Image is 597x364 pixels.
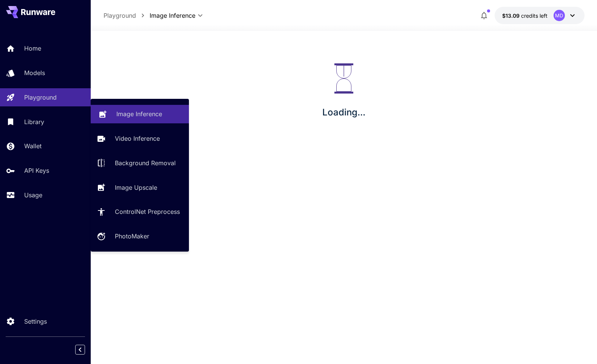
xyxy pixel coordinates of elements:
[24,166,49,175] p: API Keys
[24,68,45,77] p: Models
[24,190,42,200] p: Usage
[104,11,150,20] nav: breadcrumb
[24,117,44,126] p: Library
[104,11,136,20] p: Playground
[91,227,189,246] a: PhotoMaker
[24,317,47,326] p: Settings
[24,93,57,102] p: Playground
[81,343,91,356] div: Collapse sidebar
[150,11,195,20] span: Image Inference
[322,106,365,119] p: Loading...
[502,12,548,20] div: $13.09319
[116,109,162,118] p: Image Inference
[24,141,42,151] p: Wallet
[115,134,160,143] p: Video Inference
[91,178,189,197] a: Image Upscale
[115,158,176,167] p: Background Removal
[91,129,189,148] a: Video Inference
[521,12,548,19] span: credits left
[75,345,85,355] button: Collapse sidebar
[91,203,189,221] a: ControlNet Preprocess
[115,232,149,241] p: PhotoMaker
[115,207,180,216] p: ControlNet Preprocess
[24,44,41,53] p: Home
[91,105,189,123] a: Image Inference
[502,12,521,19] span: $13.09
[115,183,157,192] p: Image Upscale
[495,7,585,24] button: $13.09319
[91,154,189,172] a: Background Removal
[554,10,565,21] div: MD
